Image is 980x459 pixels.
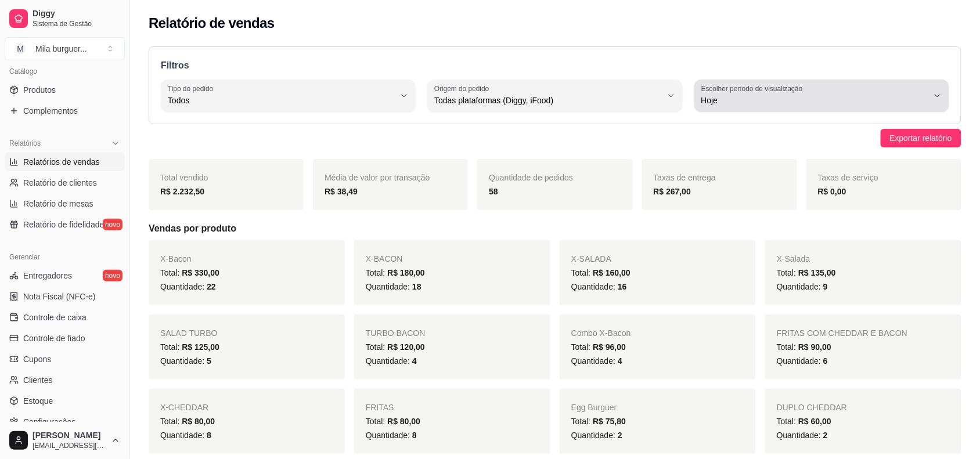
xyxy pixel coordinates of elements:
a: Relatórios de vendas [5,153,125,171]
span: Cupons [23,353,51,365]
span: X-SALADA [571,254,611,263]
a: Estoque [5,392,125,410]
span: [PERSON_NAME] [33,431,106,441]
a: Produtos [5,81,125,99]
span: Quantidade: [160,282,216,291]
span: Quantidade: [366,431,417,440]
a: Controle de fiado [5,329,125,348]
span: SALAD TURBO [160,328,218,338]
span: 16 [618,282,627,291]
button: Tipo do pedidoTodos [161,79,416,112]
span: 9 [823,282,828,291]
span: Quantidade: [777,431,828,440]
span: Quantidade: [366,356,417,366]
span: Entregadores [23,270,72,281]
a: Relatório de clientes [5,174,125,192]
span: Combo X-Bacon [571,328,631,338]
h5: Vendas por produto [149,222,961,236]
span: 8 [207,431,211,440]
span: Quantidade: [571,282,627,291]
strong: R$ 267,00 [654,187,691,196]
span: X-CHEDDAR [160,403,208,412]
span: X-Bacon [160,254,192,263]
span: Exportar relatório [890,132,952,144]
a: Entregadoresnovo [5,266,125,285]
a: DiggySistema de Gestão [5,5,125,32]
span: Total: [777,342,831,352]
span: Produtos [23,84,56,96]
button: Exportar relatório [881,129,961,147]
span: 22 [207,282,216,291]
span: R$ 180,00 [387,268,425,277]
span: 2 [823,431,828,440]
span: Quantidade: [160,431,211,440]
span: R$ 330,00 [182,268,219,277]
span: 18 [412,282,421,291]
span: R$ 90,00 [798,342,831,352]
span: Quantidade: [777,356,828,366]
span: Total: [571,417,626,426]
span: Total: [160,342,219,352]
a: Nota Fiscal (NFC-e) [5,287,125,306]
span: Todos [168,95,395,106]
span: R$ 125,00 [182,342,219,352]
span: X-BACON [366,254,403,263]
span: Relatórios de vendas [23,156,100,168]
span: 5 [207,356,211,366]
button: Origem do pedidoTodas plataformas (Diggy, iFood) [427,79,682,112]
label: Tipo do pedido [168,84,217,93]
div: Gerenciar [5,248,125,266]
span: Total: [366,268,425,277]
span: Total: [160,417,215,426]
a: Configurações [5,413,125,431]
span: R$ 96,00 [593,342,626,352]
span: Relatório de mesas [23,198,93,209]
p: Filtros [161,59,949,73]
a: Relatório de fidelidadenovo [5,215,125,234]
label: Origem do pedido [434,84,493,93]
span: Quantidade: [160,356,211,366]
span: Média de valor por transação [325,173,430,182]
span: FRITAS [366,403,394,412]
span: 6 [823,356,828,366]
span: Relatório de clientes [23,177,97,189]
span: Taxas de entrega [654,173,716,182]
span: R$ 120,00 [387,342,425,352]
span: FRITAS COM CHEDDAR E BACON [777,328,907,338]
span: Total: [777,268,836,277]
span: 4 [412,356,417,366]
div: Mila burguer ... [35,43,87,55]
span: Taxas de serviço [818,173,878,182]
h2: Relatório de vendas [149,14,275,32]
span: Controle de fiado [23,332,85,344]
span: Hoje [701,95,928,106]
div: Catálogo [5,62,125,81]
span: R$ 80,00 [387,417,420,426]
span: Quantidade: [366,282,421,291]
label: Escolher período de visualização [701,84,806,93]
span: R$ 75,80 [593,417,626,426]
span: Relatórios [9,139,41,148]
span: Todas plataformas (Diggy, iFood) [434,95,661,106]
span: Clientes [23,374,53,386]
span: Total: [571,342,626,352]
span: Quantidade: [571,431,622,440]
span: Controle de caixa [23,312,87,323]
span: Total vendido [160,173,208,182]
span: Total: [777,417,831,426]
span: Quantidade: [571,356,622,366]
span: Quantidade: [777,282,828,291]
span: 2 [618,431,622,440]
span: R$ 80,00 [182,417,215,426]
button: Escolher período de visualizaçãoHoje [694,79,949,112]
span: 8 [412,431,417,440]
span: Configurações [23,416,75,428]
span: Nota Fiscal (NFC-e) [23,291,95,302]
a: Cupons [5,350,125,368]
span: Complementos [23,105,78,117]
strong: 58 [489,187,498,196]
span: Diggy [33,9,120,19]
span: Sistema de Gestão [33,19,120,28]
span: R$ 160,00 [593,268,630,277]
a: Clientes [5,371,125,389]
